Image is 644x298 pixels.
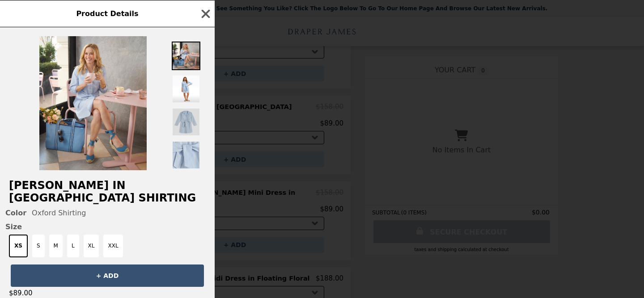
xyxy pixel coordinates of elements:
img: Thumbnail 4 [172,141,200,169]
span: Color [5,209,26,217]
button: XXL [103,235,123,257]
button: + ADD [11,264,204,287]
span: Size [5,222,209,231]
button: XS [9,235,28,257]
img: Oxford Shirting / XS [39,36,147,170]
button: M [49,235,63,257]
div: Oxford Shirting [5,209,209,217]
img: Thumbnail 2 [172,75,200,103]
button: XL [84,235,99,257]
button: L [67,235,79,257]
span: Product Details [76,9,138,18]
img: Thumbnail 1 [172,42,200,70]
button: S [32,235,45,257]
img: Thumbnail 3 [172,108,200,136]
